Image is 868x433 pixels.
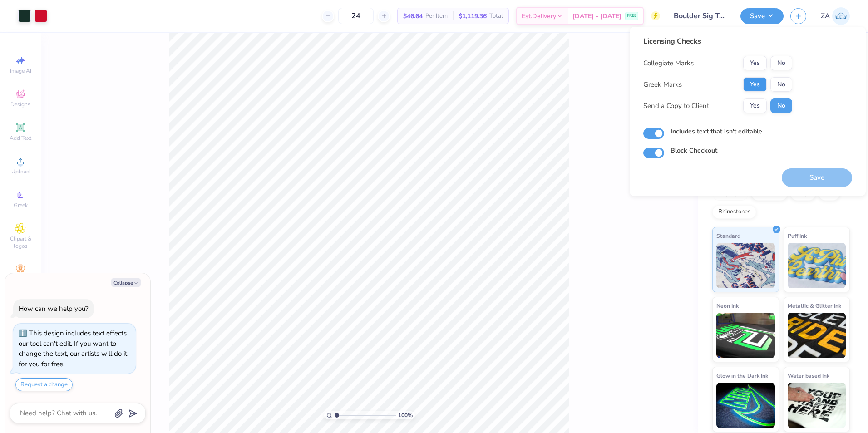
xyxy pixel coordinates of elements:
[788,243,846,288] img: Puff Ink
[832,7,850,25] img: Zuriel Alaba
[743,77,767,92] button: Yes
[10,134,31,142] span: Add Text
[671,146,717,155] label: Block Checkout
[19,304,89,313] div: How can we help you?
[489,11,503,21] span: Total
[19,329,127,369] div: This design includes text effects our tool can't edit. If you want to change the text, our artist...
[716,243,775,288] img: Standard
[572,11,621,21] span: [DATE] - [DATE]
[788,231,807,241] span: Puff Ink
[398,411,413,419] span: 100 %
[788,301,841,310] span: Metallic & Glitter Ink
[338,8,374,24] input: – –
[788,383,846,428] img: Water based Ink
[712,205,756,219] div: Rhinestones
[459,11,487,21] span: $1,119.36
[5,235,36,250] span: Clipart & logos
[716,313,775,358] img: Neon Ink
[643,58,694,69] div: Collegiate Marks
[788,313,846,358] img: Metallic & Glitter Ink
[716,231,740,241] span: Standard
[770,56,792,70] button: No
[10,101,30,108] span: Designs
[643,101,709,111] div: Send a Copy to Client
[716,301,739,310] span: Neon Ink
[821,7,850,25] a: ZA
[667,7,734,25] input: Untitled Design
[788,371,829,380] span: Water based Ink
[643,36,792,47] div: Licensing Checks
[740,8,784,24] button: Save
[11,168,30,175] span: Upload
[821,11,830,21] span: ZA
[403,11,423,21] span: $46.64
[716,383,775,428] img: Glow in the Dark Ink
[627,13,636,19] span: FREE
[643,79,682,90] div: Greek Marks
[671,127,762,136] label: Includes text that isn't editable
[522,11,556,21] span: Est. Delivery
[14,202,28,209] span: Greek
[743,98,767,113] button: Yes
[716,371,768,380] span: Glow in the Dark Ink
[770,77,792,92] button: No
[111,278,141,287] button: Collapse
[743,56,767,70] button: Yes
[770,98,792,113] button: No
[15,378,73,391] button: Request a change
[425,11,448,21] span: Per Item
[10,67,31,74] span: Image AI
